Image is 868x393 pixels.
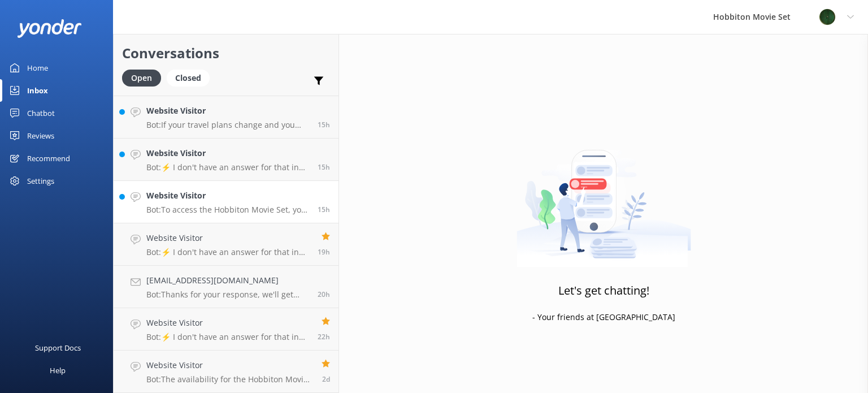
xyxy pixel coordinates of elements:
a: Website VisitorBot:The availability for the Hobbiton Movie Set Beer Festival in [DATE] will be re... [114,351,338,393]
div: Support Docs [35,336,81,359]
h2: Conversations [122,42,330,64]
div: Help [50,359,66,382]
h4: Website Visitor [146,105,309,117]
div: Home [27,57,48,79]
span: Aug 20 2025 07:20pm (UTC +12:00) Pacific/Auckland [318,205,330,214]
div: Inbox [27,79,48,102]
h3: Let's get chatting! [558,282,649,300]
span: Aug 20 2025 08:09pm (UTC +12:00) Pacific/Auckland [318,120,330,129]
p: Bot: ⚡ I don't have an answer for that in my knowledge base. Please try and rephrase your questio... [146,162,309,172]
a: Open [122,71,167,84]
img: artwork of a man stealing a conversation from at giant smartphone [517,126,691,267]
a: Closed [167,71,215,84]
p: Bot: The availability for the Hobbiton Movie Set Beer Festival in [DATE] will be released soon. Y... [146,374,313,385]
a: Website VisitorBot:⚡ I don't have an answer for that in my knowledge base. Please try and rephras... [114,223,338,266]
p: Bot: To access the Hobbiton Movie Set, you must join a fully guided walking tour. Tickets are not... [146,205,309,215]
div: Open [122,70,161,87]
a: Website VisitorBot:If your travel plans change and you need to amend your booking, please contact... [114,96,338,139]
span: Aug 20 2025 02:52pm (UTC +12:00) Pacific/Auckland [318,290,330,299]
p: Bot: ⚡ I don't have an answer for that in my knowledge base. Please try and rephrase your questio... [146,332,309,342]
a: Website VisitorBot:⚡ I don't have an answer for that in my knowledge base. Please try and rephras... [114,308,338,351]
div: Reviews [27,124,54,147]
h4: Website Visitor [146,147,309,159]
div: Recommend [27,147,70,170]
div: Chatbot [27,102,55,124]
img: 34-1625720359.png [819,8,836,25]
p: Bot: ⚡ I don't have an answer for that in my knowledge base. Please try and rephrase your questio... [146,247,309,257]
h4: [EMAIL_ADDRESS][DOMAIN_NAME] [146,274,309,287]
p: Bot: If your travel plans change and you need to amend your booking, please contact our team at [... [146,120,309,130]
p: - Your friends at [GEOGRAPHIC_DATA] [532,311,675,323]
span: Aug 20 2025 07:35pm (UTC +12:00) Pacific/Auckland [318,162,330,172]
span: Aug 19 2025 04:32am (UTC +12:00) Pacific/Auckland [322,374,330,384]
a: Website VisitorBot:⚡ I don't have an answer for that in my knowledge base. Please try and rephras... [114,139,338,181]
img: yonder-white-logo.png [17,19,82,38]
div: Settings [27,170,54,192]
h4: Website Visitor [146,232,309,244]
h4: Website Visitor [146,359,313,372]
p: Bot: Thanks for your response, we'll get back to you as soon as we can during opening hours. [146,290,309,300]
a: Website VisitorBot:To access the Hobbiton Movie Set, you must join a fully guided walking tour. T... [114,181,338,223]
span: Aug 20 2025 12:26pm (UTC +12:00) Pacific/Auckland [318,332,330,342]
div: Closed [167,70,210,87]
a: [EMAIL_ADDRESS][DOMAIN_NAME]Bot:Thanks for your response, we'll get back to you as soon as we can... [114,266,338,308]
h4: Website Visitor [146,317,309,329]
h4: Website Visitor [146,189,309,202]
span: Aug 20 2025 03:21pm (UTC +12:00) Pacific/Auckland [318,247,330,257]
